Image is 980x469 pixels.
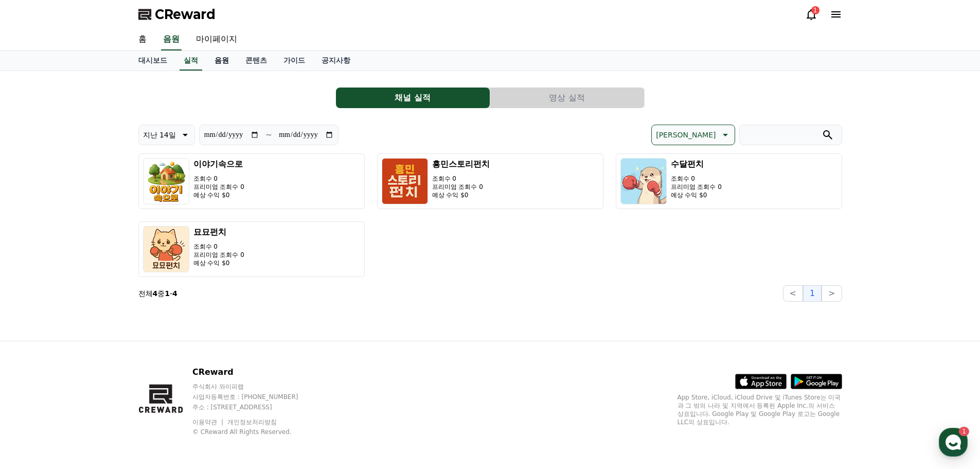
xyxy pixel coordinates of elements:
[206,51,237,71] a: 음원
[159,342,171,350] span: 설정
[192,403,318,411] p: 주소 : [STREET_ADDRESS]
[68,326,133,352] a: 1대화
[678,393,842,426] p: App Store, iCloud, iCloud Drive 및 iTunes Store는 미국과 그 밖의 나라 및 지역에서 등록된 Apple Inc.의 서비스 상표입니다. Goo...
[193,183,244,191] p: 프리미엄 조회수 0
[656,128,716,142] p: [PERSON_NAME]
[193,191,244,199] p: 예상 수익 $0
[432,158,490,170] h3: 흥민스토리펀치
[138,125,195,145] button: 지난 14일
[138,153,365,209] button: 이야기속으로 조회수 0 프리미엄 조회수 0 예상 수익 $0
[130,29,155,50] a: 홈
[227,419,277,426] a: 개인정보처리방침
[143,158,189,204] img: 이야기속으로
[671,191,722,199] p: 예상 수익 $0
[432,175,490,183] p: 조회수 0
[172,289,177,298] strong: 4
[193,226,244,238] h3: 묘묘펀치
[192,383,318,391] p: 주식회사 와이피랩
[803,285,822,302] button: 1
[193,175,244,183] p: 조회수 0
[32,342,39,350] span: 홈
[153,289,158,298] strong: 4
[188,29,245,50] a: 마이페이지
[138,221,365,277] button: 묘묘펀치 조회수 0 프리미엄 조회수 0 예상 수익 $0
[377,153,603,209] button: 흥민스토리펀치 조회수 0 프리미엄 조회수 0 예상 수익 $0
[237,51,275,71] a: 콘텐츠
[155,6,216,23] span: CReward
[265,129,272,141] p: ~
[3,326,68,352] a: 홈
[104,326,108,334] span: 1
[193,158,244,170] h3: 이야기속으로
[432,183,490,191] p: 프리미엄 조회수 0
[138,288,177,299] p: 전체 중 -
[822,285,842,302] button: >
[671,183,722,191] p: 프리미엄 조회수 0
[143,226,189,272] img: 묘묘펀치
[490,88,644,108] button: 영상 실적
[671,158,722,170] h3: 수달펀치
[94,342,106,351] span: 대화
[783,285,803,302] button: <
[671,175,722,183] p: 조회수 0
[336,88,490,108] button: 채널 실적
[805,8,817,21] a: 1
[275,51,313,71] a: 가이드
[313,51,359,71] a: 공지사항
[811,6,819,14] div: 1
[192,393,318,401] p: 사업자등록번호 : [PHONE_NUMBER]
[193,251,244,259] p: 프리미엄 조회수 0
[130,51,175,71] a: 대시보드
[616,153,842,209] button: 수달펀치 조회수 0 프리미엄 조회수 0 예상 수익 $0
[133,326,198,352] a: 설정
[138,6,216,23] a: CReward
[161,29,182,50] a: 음원
[143,128,176,142] p: 지난 14일
[193,242,244,251] p: 조회수 0
[651,125,735,145] button: [PERSON_NAME]
[382,158,428,204] img: 흥민스토리펀치
[165,289,170,298] strong: 1
[192,428,318,436] p: © CReward All Rights Reserved.
[193,259,244,267] p: 예상 수익 $0
[432,191,490,199] p: 예상 수익 $0
[180,51,202,71] a: 실적
[192,366,318,378] p: CReward
[620,158,667,204] img: 수달펀치
[192,419,225,426] a: 이용약관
